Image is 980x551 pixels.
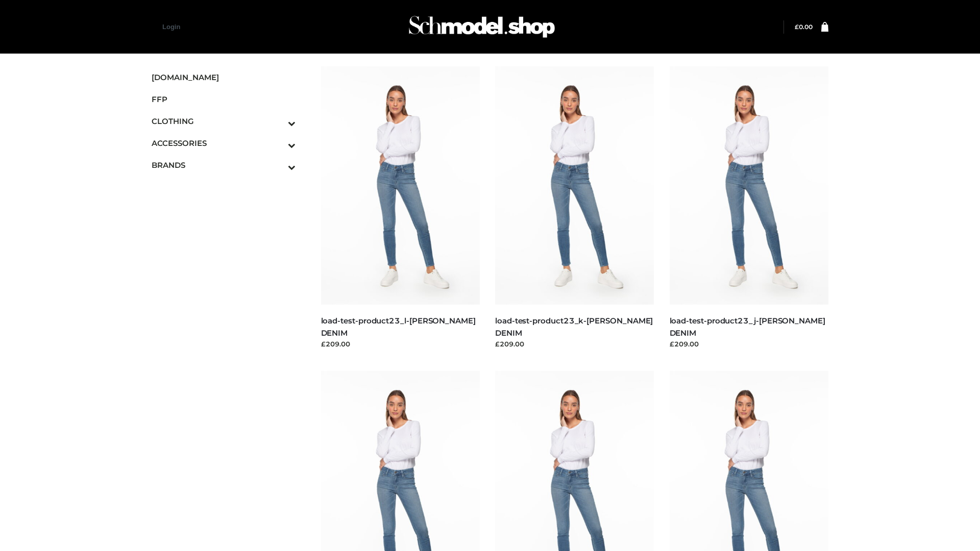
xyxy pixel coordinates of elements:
button: Toggle Submenu [260,110,296,132]
span: £ [795,23,799,31]
span: BRANDS [152,159,296,171]
div: £209.00 [321,339,480,349]
a: FFP [152,88,296,110]
a: load-test-product23_l-[PERSON_NAME] DENIM [321,316,476,337]
button: Toggle Submenu [260,154,296,176]
span: CLOTHING [152,115,296,127]
a: Login [162,23,180,31]
span: FFP [152,93,296,105]
button: Toggle Submenu [260,132,296,154]
a: £0.00 [795,23,813,31]
span: [DOMAIN_NAME] [152,71,296,83]
a: BRANDSToggle Submenu [152,154,296,176]
a: CLOTHINGToggle Submenu [152,110,296,132]
div: £209.00 [670,339,829,349]
bdi: 0.00 [795,23,813,31]
img: Schmodel Admin 964 [405,7,558,47]
a: [DOMAIN_NAME] [152,66,296,88]
a: ACCESSORIESToggle Submenu [152,132,296,154]
span: ACCESSORIES [152,137,296,149]
a: load-test-product23_k-[PERSON_NAME] DENIM [495,316,653,337]
a: load-test-product23_j-[PERSON_NAME] DENIM [670,316,825,337]
div: £209.00 [495,339,654,349]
